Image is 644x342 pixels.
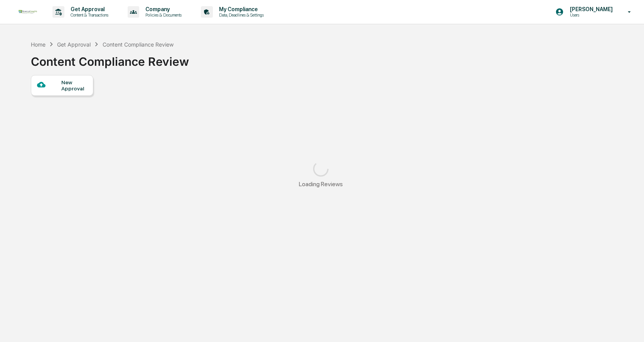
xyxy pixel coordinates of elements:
[31,41,46,48] div: Home
[64,12,112,18] p: Content & Transactions
[61,79,87,92] div: New Approval
[31,48,189,68] div: Content Compliance Review
[564,12,617,18] p: Users
[103,41,174,48] div: Content Compliance Review
[64,6,112,12] p: Get Approval
[299,180,343,188] div: Loading Reviews
[213,6,268,12] p: My Compliance
[139,12,185,18] p: Policies & Documents
[564,6,617,12] p: [PERSON_NAME]
[213,12,268,18] p: Data, Deadlines & Settings
[19,10,37,14] img: logo
[139,6,185,12] p: Company
[57,41,91,48] div: Get Approval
